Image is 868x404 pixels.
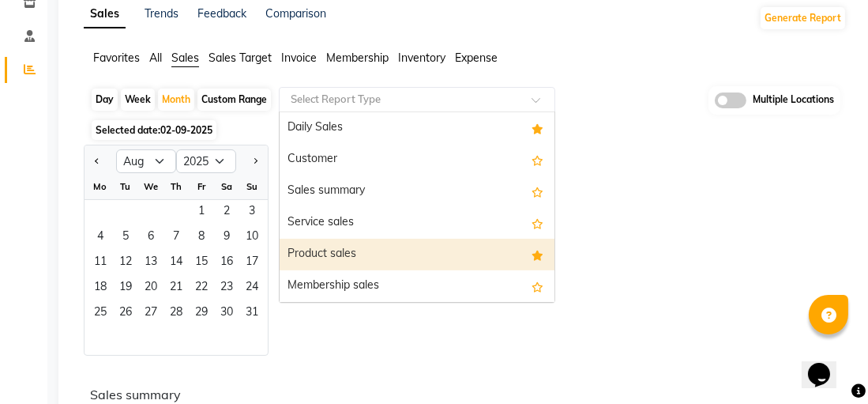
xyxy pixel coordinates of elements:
[214,200,239,225] div: Saturday, August 2, 2025
[209,51,272,65] span: Sales Target
[239,301,265,327] div: Sunday, August 31, 2025
[121,89,155,111] div: Week
[138,225,163,251] div: Wednesday, August 6, 2025
[189,174,214,199] div: Fr
[163,251,189,276] div: Thursday, August 14, 2025
[163,174,189,199] div: Th
[214,225,239,251] div: Saturday, August 9, 2025
[145,6,178,21] a: Trends
[802,341,852,388] iframe: chat widget
[163,251,189,276] span: 14
[214,225,239,251] span: 9
[138,251,163,276] span: 13
[158,89,194,111] div: Month
[138,301,163,327] span: 27
[189,200,214,225] span: 1
[138,251,163,276] div: Wednesday, August 13, 2025
[532,182,543,201] span: Add this report to Favorites List
[163,276,189,301] span: 21
[149,51,162,65] span: All
[214,174,239,199] div: Sa
[214,276,239,301] div: Saturday, August 23, 2025
[113,301,138,327] div: Tuesday, August 26, 2025
[113,225,138,251] span: 5
[189,301,214,327] span: 29
[116,149,176,173] select: Select month
[239,225,265,251] div: Sunday, August 10, 2025
[398,51,445,65] span: Inventory
[163,301,189,327] div: Thursday, August 28, 2025
[138,276,163,301] div: Wednesday, August 20, 2025
[113,174,138,199] div: Tu
[88,251,113,276] span: 11
[113,276,138,301] span: 19
[189,200,214,225] div: Friday, August 1, 2025
[280,176,554,207] div: Sales summary
[239,225,265,251] span: 10
[281,51,317,65] span: Invoice
[171,51,199,65] span: Sales
[189,251,214,276] span: 15
[163,276,189,301] div: Thursday, August 21, 2025
[249,149,261,174] button: Next month
[88,276,113,301] div: Monday, August 18, 2025
[88,251,113,276] div: Monday, August 11, 2025
[163,225,189,251] div: Thursday, August 7, 2025
[93,51,140,65] span: Favorites
[138,301,163,327] div: Wednesday, August 27, 2025
[113,225,138,251] div: Tuesday, August 5, 2025
[239,251,265,276] div: Sunday, August 17, 2025
[138,276,163,301] span: 20
[138,174,163,199] div: We
[532,150,543,169] span: Add this report to Favorites List
[138,225,163,251] span: 6
[214,301,239,327] span: 30
[265,6,326,21] a: Comparison
[239,200,265,225] div: Sunday, August 3, 2025
[239,276,265,301] span: 24
[280,112,554,144] div: Daily Sales
[214,251,239,276] span: 16
[532,245,543,264] span: Added to Favorites
[532,277,543,296] span: Add this report to Favorites List
[189,276,214,301] span: 22
[197,89,271,111] div: Custom Range
[113,251,138,276] div: Tuesday, August 12, 2025
[239,276,265,301] div: Sunday, August 24, 2025
[163,225,189,251] span: 7
[214,301,239,327] div: Saturday, August 30, 2025
[239,174,265,199] div: Su
[189,301,214,327] div: Friday, August 29, 2025
[88,174,113,199] div: Mo
[532,119,543,138] span: Added to Favorites
[88,301,113,327] div: Monday, August 25, 2025
[214,251,239,276] div: Saturday, August 16, 2025
[532,213,543,232] span: Add this report to Favorites List
[239,200,265,225] span: 3
[280,270,554,302] div: Membership sales
[189,276,214,301] div: Friday, August 22, 2025
[88,225,113,251] div: Monday, August 4, 2025
[239,301,265,327] span: 31
[197,6,246,21] a: Feedback
[214,200,239,225] span: 2
[88,225,113,251] span: 4
[92,89,118,111] div: Day
[88,301,113,327] span: 25
[88,276,113,301] span: 18
[160,124,212,136] span: 02-09-2025
[189,251,214,276] div: Friday, August 15, 2025
[90,387,834,402] h6: Sales summary
[92,120,216,140] span: Selected date:
[189,225,214,251] span: 8
[326,51,389,65] span: Membership
[214,276,239,301] span: 23
[176,149,236,173] select: Select year
[280,207,554,239] div: Service sales
[753,93,834,108] span: Multiple Locations
[91,149,103,174] button: Previous month
[280,144,554,176] div: Customer
[279,111,555,303] ng-dropdown-panel: Options list
[113,301,138,327] span: 26
[761,7,845,29] button: Generate Report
